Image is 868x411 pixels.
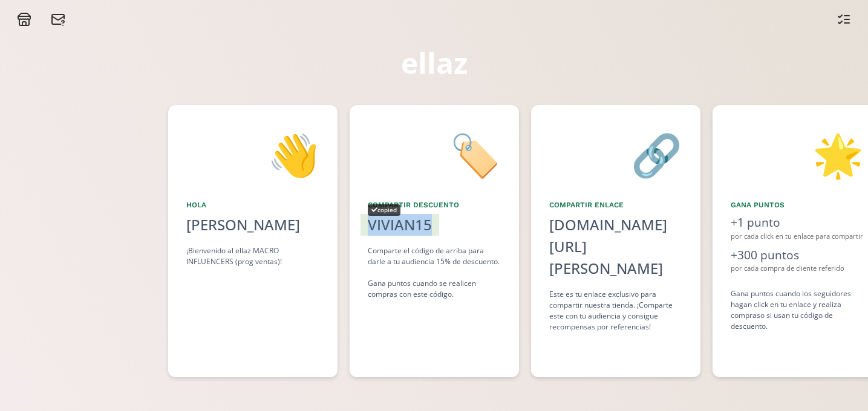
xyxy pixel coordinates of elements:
div: por cada compra de cliente referido [731,264,864,274]
div: 🌟 [731,123,864,185]
div: [PERSON_NAME] [186,214,319,236]
div: VIVIAN15 [368,214,432,236]
div: ¡Bienvenido al ellaz MACRO INFLUENCERS (prog ventas)! [186,245,319,267]
div: copied [368,204,400,216]
div: Gana puntos cuando los seguidores hagan click en tu enlace y realiza compras o si usan tu código ... [731,288,864,332]
div: 🏷️ [368,123,501,185]
div: [DOMAIN_NAME][URL][PERSON_NAME] [549,214,682,279]
div: por cada click en tu enlace para compartir [731,231,864,242]
div: +300 puntos [731,247,864,264]
div: +1 punto [731,214,864,231]
div: Este es tu enlace exclusivo para compartir nuestra tienda. ¡Comparte este con tu audiencia y cons... [549,289,682,332]
div: Comparte el código de arriba para darle a tu audiencia 15% de descuento. Gana puntos cuando se re... [368,245,501,300]
div: 🔗 [549,123,682,185]
div: Gana puntos [731,199,864,210]
div: 👋 [186,123,319,185]
div: Compartir Descuento [368,199,501,210]
a: ellaz [401,36,468,89]
div: Hola [186,199,319,210]
div: Compartir Enlace [549,199,682,210]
